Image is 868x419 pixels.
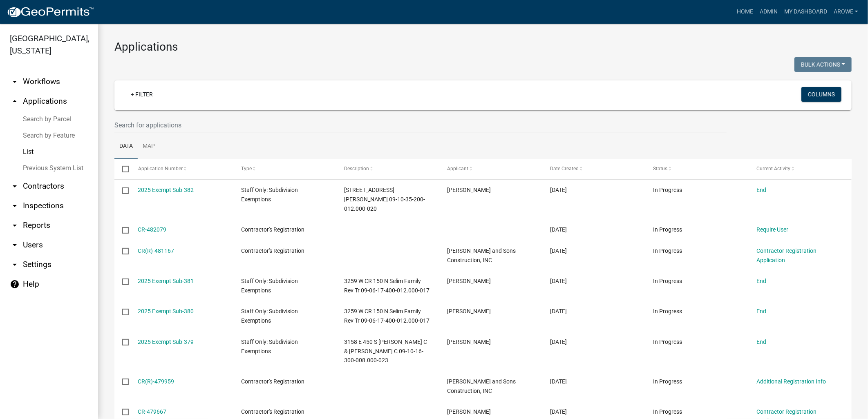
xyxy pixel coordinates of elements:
i: arrow_drop_down [10,260,20,270]
span: Contractor's Registration [241,226,304,233]
input: Search for applications [114,117,727,134]
button: Columns [801,87,841,102]
datatable-header-cell: Current Activity [749,159,852,179]
a: Data [114,134,138,160]
span: Staff Only: Subdivision Exemptions [241,278,298,294]
a: Map [138,134,160,160]
span: In Progress [653,226,682,233]
a: 2025 Exempt Sub-379 [138,339,194,345]
h3: Applications [114,40,852,54]
i: arrow_drop_down [10,240,20,250]
datatable-header-cell: Description [336,159,439,179]
datatable-header-cell: Type [233,159,336,179]
span: Contractor's Registration [241,408,304,415]
a: My Dashboard [781,4,830,20]
a: CR-482079 [138,226,167,233]
span: In Progress [653,187,682,193]
i: arrow_drop_down [10,221,20,230]
span: Arin Shaver [447,278,491,284]
span: Date Created [550,166,579,172]
a: Contractor Registration Application [756,247,817,263]
span: Contractor's Registration [241,378,304,385]
a: + Filter [124,87,159,102]
span: Staff Only: Subdivision Exemptions [241,308,298,324]
span: Current Activity [756,166,790,172]
a: CR-479667 [138,408,167,415]
span: Arin Shaver [447,187,491,193]
span: 09/18/2025 [550,339,567,345]
span: Arin Shaver [447,308,491,314]
span: In Progress [653,408,682,415]
a: 2025 Exempt Sub-382 [138,187,194,193]
span: 09/22/2025 [550,187,567,193]
a: arowe [830,4,861,20]
a: End [756,187,766,193]
a: 2025 Exempt Sub-381 [138,278,194,284]
datatable-header-cell: Date Created [542,159,645,179]
span: Applicant [447,166,468,172]
a: 2025 Exempt Sub-380 [138,308,194,314]
span: Diana Pickup [447,408,491,415]
span: Status [653,166,668,172]
span: Staff Only: Subdivision Exemptions [241,187,298,203]
span: Staff Only: Subdivision Exemptions [241,339,298,354]
a: CR(R)-481167 [138,247,174,254]
span: Hays and Sons Construction, INC [447,378,516,394]
datatable-header-cell: Select [114,159,130,179]
span: In Progress [653,278,682,284]
span: 3259 W CR 150 N Selim Family Rev Tr 09-06-17-400-012.000-017 [344,308,430,324]
span: 09/22/2025 [550,226,567,233]
span: 09/18/2025 [550,308,567,314]
a: End [756,278,766,284]
span: 3259 W CR 150 N Selim Family Rev Tr 09-06-17-400-012.000-017 [344,278,430,294]
span: In Progress [653,247,682,254]
datatable-header-cell: Applicant [439,159,542,179]
span: Description [344,166,369,172]
i: arrow_drop_down [10,201,20,211]
span: 09/17/2025 [550,408,567,415]
span: In Progress [653,339,682,345]
i: help [10,279,20,289]
span: In Progress [653,378,682,385]
a: Additional Registration Info [756,378,826,385]
span: Contractor's Registration [241,247,304,254]
span: 3158 E 450 S Greider, Gordon C & Judith C 09-10-16-300-008.000-023 [344,339,427,364]
a: Home [734,4,756,20]
span: Hays and Sons Construction, INC [447,247,516,263]
span: 09/18/2025 [550,278,567,284]
datatable-header-cell: Application Number [130,159,233,179]
i: arrow_drop_down [10,181,20,191]
a: End [756,308,766,314]
span: Application Number [138,166,183,172]
span: Type [241,166,252,172]
button: Bulk Actions [794,57,852,72]
span: 09/17/2025 [550,378,567,385]
a: Require User [756,226,788,233]
span: In Progress [653,308,682,314]
span: 5184 E ST RD 218 Plank, Betty Joan Rev Tr 09-10-35-200-012.000-020 [344,187,425,212]
i: arrow_drop_down [10,77,20,87]
a: CR(R)-479959 [138,378,174,385]
i: arrow_drop_up [10,96,20,106]
span: 09/19/2025 [550,247,567,254]
a: Admin [756,4,781,20]
datatable-header-cell: Status [646,159,749,179]
span: Arin Shaver [447,339,491,345]
a: End [756,339,766,345]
